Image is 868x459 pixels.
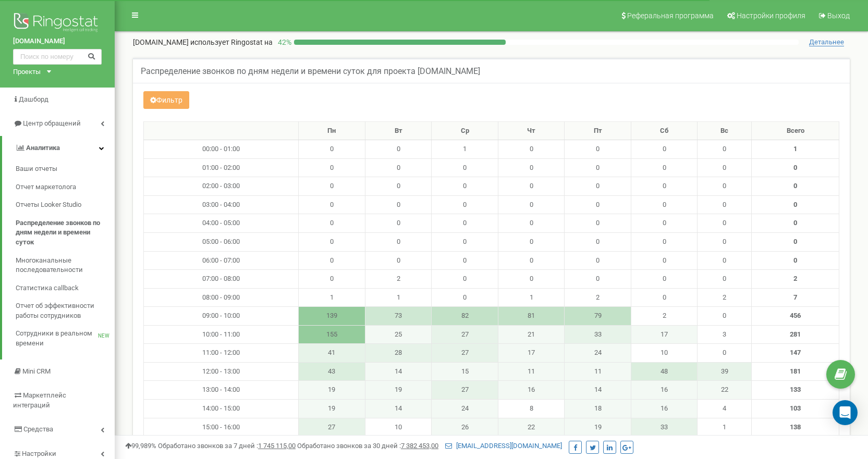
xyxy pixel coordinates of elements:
[299,270,365,289] td: 0
[631,288,698,307] td: 0
[498,177,565,196] td: 0
[631,307,698,326] td: 2
[144,214,299,233] td: 04:00 - 05:00
[144,362,299,381] td: 12:00 - 13:00
[144,195,299,214] td: 03:00 - 04:00
[16,329,98,348] span: Сотрудники в реальном времени
[16,214,115,252] a: Распределение звонков по дням недели и времени суток
[13,67,41,77] div: Проекты
[498,400,565,418] td: 8
[565,195,631,214] td: 0
[365,214,432,233] td: 0
[16,256,109,275] span: Многоканальные последовательности
[833,400,858,425] div: Open Intercom Messenger
[698,121,752,140] th: Вс
[133,37,273,47] p: [DOMAIN_NAME]
[565,307,631,326] td: 79
[158,442,296,450] span: Обработано звонков за 7 дней :
[793,238,797,245] strong: 0
[16,283,79,293] span: Статистика callback
[627,11,714,20] span: Реферальная программа
[432,232,498,251] td: 0
[498,121,565,140] th: Чт
[565,400,631,418] td: 18
[698,270,752,289] td: 0
[790,423,801,431] strong: 138
[365,381,432,400] td: 19
[790,386,801,393] strong: 133
[299,214,365,233] td: 0
[698,381,752,400] td: 22
[565,344,631,363] td: 24
[498,251,565,270] td: 0
[299,177,365,196] td: 0
[752,121,839,140] th: Всего
[498,307,565,326] td: 81
[498,232,565,251] td: 0
[631,195,698,214] td: 0
[16,218,109,247] span: Распределение звонков по дням недели и времени суток
[432,288,498,307] td: 0
[698,251,752,270] td: 0
[144,158,299,177] td: 01:00 - 02:00
[565,325,631,344] td: 33
[144,418,299,437] td: 15:00 - 16:00
[793,256,797,264] strong: 0
[498,158,565,177] td: 0
[144,381,299,400] td: 13:00 - 14:00
[793,201,797,208] strong: 0
[365,177,432,196] td: 0
[16,178,115,196] a: Отчет маркетолога
[432,344,498,363] td: 27
[631,418,698,437] td: 33
[144,307,299,326] td: 09:00 - 10:00
[432,418,498,437] td: 26
[365,140,432,159] td: 0
[16,301,109,320] span: Отчет об эффективности работы сотрудников
[22,450,56,457] span: Настройки
[698,400,752,418] td: 4
[737,11,805,20] span: Настройки профиля
[565,177,631,196] td: 0
[631,121,698,140] th: Сб
[793,164,797,171] strong: 0
[143,91,189,109] button: Фильтр
[498,344,565,363] td: 17
[793,275,797,282] strong: 2
[13,10,102,36] img: Ringostat logo
[698,362,752,381] td: 39
[565,418,631,437] td: 19
[299,121,365,140] th: Пн
[141,67,480,76] h5: Распределение звонков по дням недели и времени суток для проекта [DOMAIN_NAME]
[827,11,850,20] span: Выход
[432,362,498,381] td: 15
[299,400,365,418] td: 19
[190,38,273,46] span: использует Ringostat на
[793,182,797,190] strong: 0
[432,195,498,214] td: 0
[698,158,752,177] td: 0
[698,195,752,214] td: 0
[365,362,432,381] td: 14
[631,325,698,344] td: 17
[144,270,299,289] td: 07:00 - 08:00
[790,330,801,338] strong: 281
[432,140,498,159] td: 1
[793,293,797,301] strong: 7
[565,270,631,289] td: 0
[299,418,365,437] td: 27
[631,344,698,363] td: 10
[365,344,432,363] td: 28
[16,182,76,192] span: Отчет маркетолога
[144,288,299,307] td: 08:00 - 09:00
[698,418,752,437] td: 1
[297,442,438,450] span: Обработано звонков за 30 дней :
[631,140,698,159] td: 0
[365,288,432,307] td: 1
[2,136,115,160] a: Аналитика
[365,121,432,140] th: Вт
[698,232,752,251] td: 0
[144,251,299,270] td: 06:00 - 07:00
[258,442,296,450] u: 1 745 115,00
[13,391,66,409] span: Маркетплейс интеграций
